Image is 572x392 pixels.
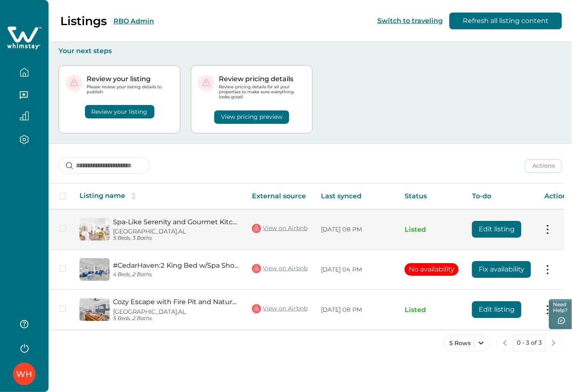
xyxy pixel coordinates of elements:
a: Cozy Escape with Fire Pit and Nature Bliss - Enchanting Rustic Haven [113,298,239,306]
a: View on Airbnb [252,223,308,234]
a: View on Airbnb [252,303,308,314]
p: [DATE] 08 PM [321,225,391,234]
button: 0 - 3 of 3 [513,335,546,351]
th: Status [398,184,465,209]
p: Listings [60,14,107,28]
p: 5 Beds, 2 Baths [113,315,239,322]
img: propertyImage_#CedarHaven:2 King Bed w/Spa Shower-9min to Dwntwn [80,258,110,281]
button: next page [545,335,562,351]
p: Review your listing [87,75,173,83]
p: [DATE] 08 PM [321,306,391,314]
p: [DATE] 04 PM [321,266,391,274]
p: Listed [405,225,459,234]
p: 5 Beds, 3 Baths [113,235,239,241]
div: Whimstay Host [16,364,32,384]
img: propertyImage_Spa-Like Serenity and Gourmet Kitchen Retreat - Stunning Boho Oasis [80,218,110,241]
th: Last synced [314,184,398,209]
p: Review pricing details [219,75,305,83]
img: propertyImage_Cozy Escape with Fire Pit and Nature Bliss - Enchanting Rustic Haven [80,298,110,321]
button: Review your listing [85,105,154,118]
button: Edit listing [472,221,521,238]
p: Review pricing details for all your properties to make sure everything looks good! [219,85,305,100]
button: Fix availability [472,261,531,278]
p: Listed [405,306,459,314]
button: Refresh all listing content [449,13,562,29]
th: To-do [465,184,538,209]
button: No availability [405,263,459,276]
button: Actions [525,159,562,173]
p: 4 Beds, 2 Baths [113,272,239,278]
button: View pricing preview [214,110,289,124]
button: 5 Rows [444,335,490,351]
p: Please review your listing details to publish. [87,85,173,95]
p: Your next steps [59,47,562,55]
th: Listing name [73,184,245,209]
button: previous page [497,335,513,351]
button: sorting [125,192,142,200]
p: [GEOGRAPHIC_DATA], AL [113,228,239,235]
a: View on Airbnb [252,263,308,274]
button: RBO Admin [113,17,154,25]
p: 0 - 3 of 3 [517,339,542,347]
th: External source [245,184,314,209]
p: [GEOGRAPHIC_DATA], AL [113,308,239,315]
a: #CedarHaven:2 King Bed w/Spa Shower-9min to [GEOGRAPHIC_DATA] [113,261,239,269]
button: Edit listing [472,301,521,318]
a: Spa-Like Serenity and Gourmet Kitchen Retreat - Stunning Boho Oasis [113,218,239,226]
button: Switch to traveling [377,17,443,25]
